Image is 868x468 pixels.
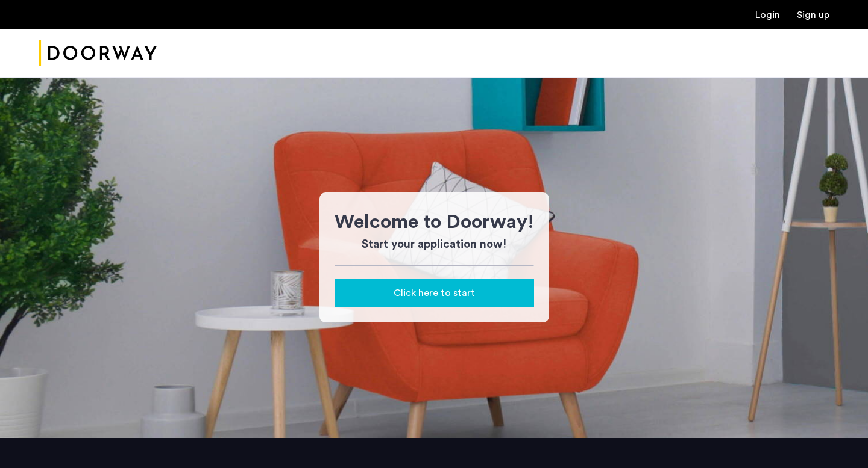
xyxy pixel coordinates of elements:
button: button [335,279,534,307]
h1: Welcome to Doorway! [335,208,534,236]
span: Click here to start [394,286,475,300]
h3: Start your application now! [335,236,534,253]
a: Registration [797,10,829,20]
img: logo [39,31,157,76]
a: Login [755,10,780,20]
a: Cazamio Logo [39,31,157,76]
